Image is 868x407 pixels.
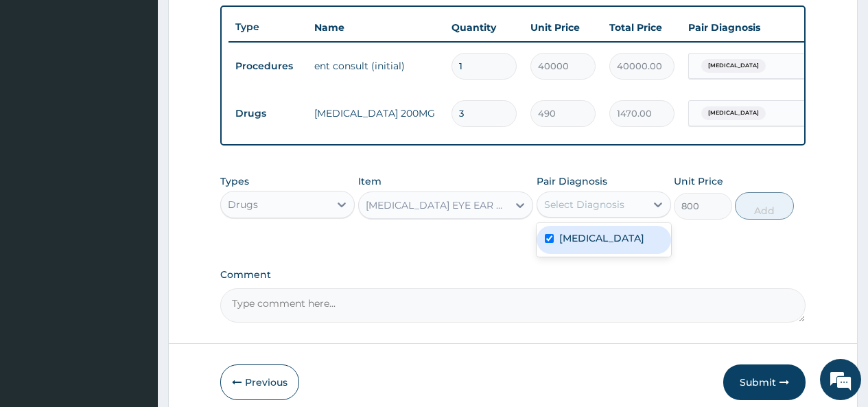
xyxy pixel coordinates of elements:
button: Previous [220,364,299,400]
td: ent consult (initial) [307,52,445,80]
div: Minimize live chat window [225,7,258,40]
th: Pair Diagnosis [681,14,832,41]
label: Pair Diagnosis [537,174,607,188]
th: Quantity [445,14,524,41]
button: Add [735,192,793,220]
label: Types [220,176,249,187]
label: Comment [220,269,806,281]
td: [MEDICAL_DATA] 200MG [307,100,445,127]
span: [MEDICAL_DATA] [701,106,766,120]
div: Drugs [228,198,258,211]
div: [MEDICAL_DATA] EYE EAR DROP1 BOT [366,198,510,212]
th: Type [228,14,307,40]
button: Submit [723,364,806,400]
td: Procedures [228,54,307,79]
label: Item [358,174,382,188]
span: [MEDICAL_DATA] [701,59,766,73]
div: Select Diagnosis [544,198,624,211]
th: Name [307,14,445,41]
label: Unit Price [674,174,723,188]
textarea: Type your message and hit 'Enter' [7,266,261,314]
td: Drugs [228,101,307,126]
th: Unit Price [524,14,602,41]
div: Chat with us now [71,77,231,95]
label: [MEDICAL_DATA] [559,231,644,245]
span: We're online! [80,118,189,257]
th: Total Price [602,14,681,41]
img: d_794563401_company_1708531726252_794563401 [25,69,56,103]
